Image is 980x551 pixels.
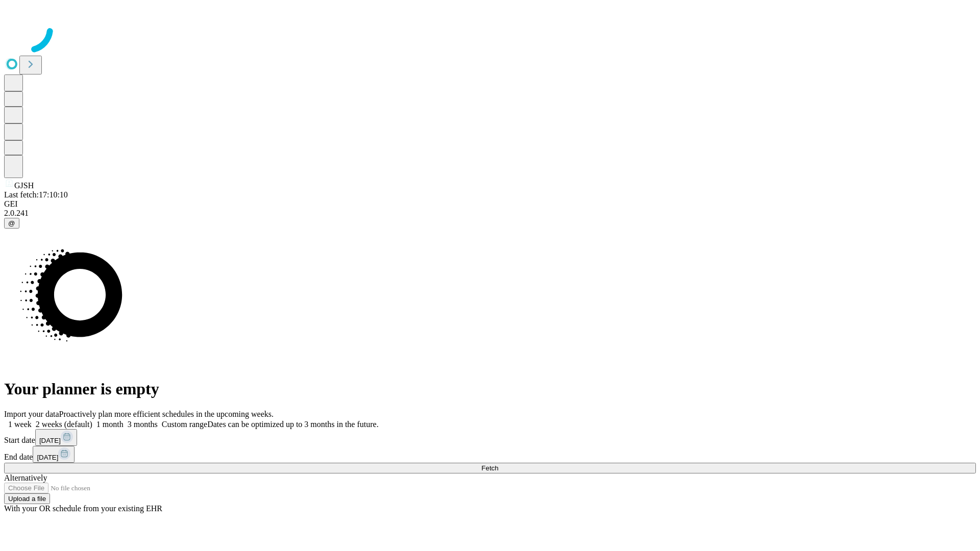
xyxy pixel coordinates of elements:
[36,420,92,429] span: 2 weeks (default)
[4,190,68,199] span: Last fetch: 17:10:10
[128,420,158,429] span: 3 months
[4,380,976,398] h1: Your planner is empty
[4,209,976,218] div: 2.0.241
[96,420,124,429] span: 1 month
[35,429,77,446] button: [DATE]
[4,493,50,504] button: Upload a file
[8,420,32,429] span: 1 week
[4,504,162,513] span: With your OR schedule from your existing EHR
[8,219,15,227] span: @
[14,181,34,190] span: GJSH
[207,420,378,429] span: Dates can be optimized up to 3 months in the future.
[4,446,976,463] div: End date
[4,218,19,229] button: @
[4,473,47,482] span: Alternatively
[37,454,58,461] span: [DATE]
[4,429,976,446] div: Start date
[4,410,59,418] span: Import your data
[33,446,75,463] button: [DATE]
[162,420,207,429] span: Custom range
[59,410,274,418] span: Proactively plan more efficient schedules in the upcoming weeks.
[39,437,61,444] span: [DATE]
[4,463,976,473] button: Fetch
[4,199,976,209] div: GEI
[481,464,498,472] span: Fetch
